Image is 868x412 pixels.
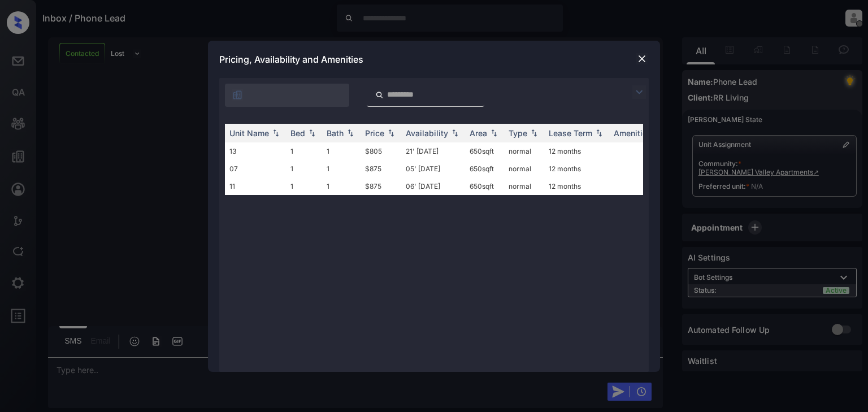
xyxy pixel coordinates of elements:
img: icon-zuma [632,85,646,99]
td: $875 [361,177,401,195]
td: normal [504,177,544,195]
div: Bed [290,128,305,138]
div: Type [509,128,527,138]
td: 650 sqft [465,160,504,177]
td: 1 [322,142,361,160]
td: 05' [DATE] [401,160,465,177]
td: 1 [286,142,322,160]
img: sorting [345,129,356,137]
div: Availability [406,128,448,138]
td: 12 months [544,142,609,160]
td: 11 [225,177,286,195]
img: sorting [488,129,500,137]
td: 1 [286,177,322,195]
div: Bath [327,128,344,138]
td: 1 [322,177,361,195]
img: sorting [385,129,397,137]
td: 07 [225,160,286,177]
img: icon-zuma [232,89,243,101]
td: 21' [DATE] [401,142,465,160]
td: 12 months [544,160,609,177]
img: icon-zuma [375,90,384,100]
img: sorting [270,129,281,137]
div: Price [365,128,384,138]
td: 650 sqft [465,142,504,160]
div: Amenities [614,128,652,138]
img: sorting [306,129,318,137]
td: 1 [322,160,361,177]
img: sorting [528,129,540,137]
div: Lease Term [549,128,592,138]
td: 650 sqft [465,177,504,195]
td: 1 [286,160,322,177]
td: 06' [DATE] [401,177,465,195]
td: 13 [225,142,286,160]
img: sorting [449,129,461,137]
div: Area [470,128,487,138]
td: normal [504,142,544,160]
div: Pricing, Availability and Amenities [208,41,660,78]
img: close [636,53,648,64]
div: Unit Name [229,128,269,138]
img: sorting [593,129,605,137]
td: $805 [361,142,401,160]
td: normal [504,160,544,177]
td: 12 months [544,177,609,195]
td: $875 [361,160,401,177]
